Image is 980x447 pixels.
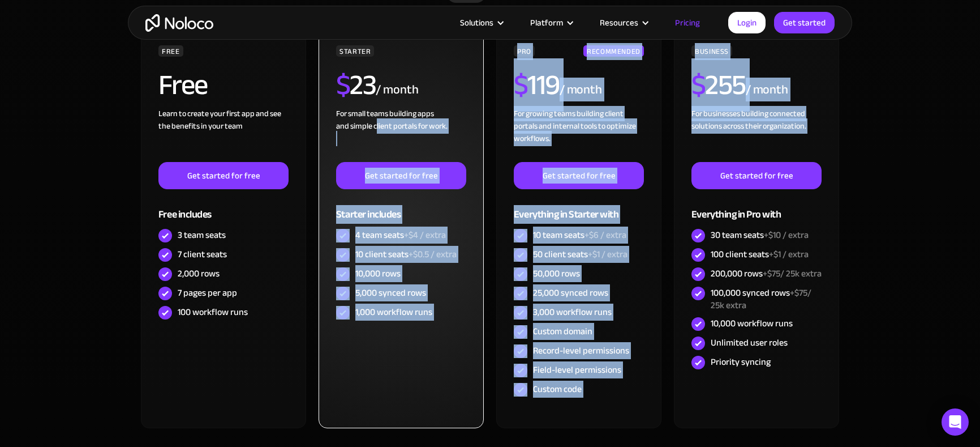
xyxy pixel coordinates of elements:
div: For small teams building apps and simple client portals for work. ‍ [336,108,466,162]
a: home [145,14,213,32]
div: 5,000 synced rows [355,287,426,299]
a: Get started for free [691,162,822,189]
span: $ [336,58,350,112]
div: 50,000 rows [533,267,580,280]
a: Login [728,12,766,33]
div: Record-level permissions [533,344,629,357]
span: +$75/ 25k extra [763,265,822,282]
div: PRO [514,45,535,57]
div: 7 pages per app [178,287,237,299]
h2: Free [158,71,208,99]
div: / month [560,81,602,99]
div: Custom code [533,383,582,395]
span: $ [514,58,528,112]
a: Pricing [661,15,714,30]
div: 100 workflow runs [178,306,248,318]
h2: 23 [336,71,376,99]
div: Field-level permissions [533,364,621,376]
div: 10 client seats [355,248,457,261]
div: STARTER [336,45,374,57]
div: 7 client seats [178,248,227,261]
div: Starter includes [336,189,466,226]
span: +$1 / extra [588,246,627,263]
div: 50 client seats [533,248,627,261]
div: Priority syncing [711,356,771,368]
div: Custom domain [533,325,592,338]
div: Solutions [460,15,493,30]
div: 100,000 synced rows [711,287,822,312]
span: +$1 / extra [769,246,809,263]
div: 25,000 synced rows [533,287,608,299]
span: +$75/ 25k extra [711,284,811,314]
div: Everything in Pro with [691,189,822,226]
div: Free includes [158,189,289,226]
div: Everything in Starter with [514,189,644,226]
div: 100 client seats [711,248,809,261]
div: FREE [158,45,183,57]
div: Learn to create your first app and see the benefits in your team ‍ [158,108,289,162]
div: Solutions [446,15,516,30]
a: Get started for free [336,162,466,189]
div: 30 team seats [711,229,809,241]
div: 4 team seats [355,229,446,241]
div: Platform [516,15,586,30]
div: Open Intercom Messenger [942,408,969,436]
div: Resources [600,15,638,30]
div: 10,000 workflow runs [711,317,793,330]
h2: 255 [691,71,746,99]
div: 2,000 rows [178,267,220,280]
span: +$0.5 / extra [409,246,457,263]
div: 1,000 workflow runs [355,306,432,318]
a: Get started [774,12,835,33]
div: For businesses building connected solutions across their organization. ‍ [691,108,822,162]
span: $ [691,58,706,112]
div: 10,000 rows [355,267,401,280]
a: Get started for free [514,162,644,189]
div: / month [376,81,418,99]
div: RECOMMENDED [583,45,644,57]
div: BUSINESS [691,45,732,57]
div: 3 team seats [178,229,226,241]
a: Get started for free [158,162,289,189]
div: / month [746,81,788,99]
span: +$10 / extra [764,227,809,244]
div: Resources [586,15,661,30]
div: Unlimited user roles [711,337,788,349]
h2: 119 [514,71,560,99]
div: Platform [530,15,563,30]
span: +$6 / extra [584,227,626,244]
div: 10 team seats [533,229,626,241]
span: +$4 / extra [404,227,446,244]
div: 3,000 workflow runs [533,306,612,318]
div: 200,000 rows [711,267,822,280]
div: For growing teams building client portals and internal tools to optimize workflows. [514,108,644,162]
